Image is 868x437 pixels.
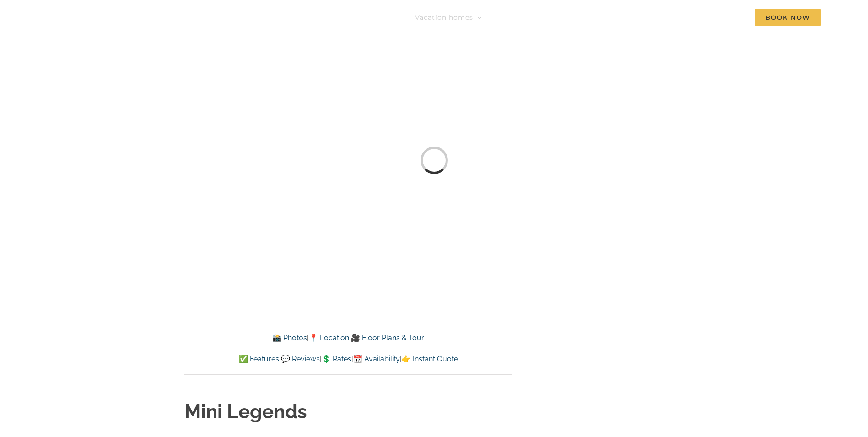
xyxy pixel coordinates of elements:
[415,8,482,27] a: Vacation homes
[351,333,424,342] a: 🎥 Floor Plans & Tour
[654,8,685,27] a: About
[577,8,634,27] a: Deals & More
[272,333,307,342] a: 📸 Photos
[184,353,512,365] p: | | | |
[402,355,458,363] a: 👉 Instant Quote
[47,11,202,31] img: Branson Family Retreats Logo
[502,8,557,27] a: Things to do
[239,355,279,363] a: ✅ Features
[706,14,734,21] span: Contact
[415,8,821,27] nav: Main Menu
[502,14,548,21] span: Things to do
[322,355,351,363] a: 💲 Rates
[353,355,400,363] a: 📆 Availability
[184,399,512,426] h1: Mini Legends
[415,14,473,21] span: Vacation homes
[577,14,625,21] span: Deals & More
[184,332,512,344] p: | |
[416,142,452,178] div: Loading...
[706,8,734,27] a: Contact
[281,355,320,363] a: 💬 Reviews
[654,14,676,21] span: About
[309,333,349,342] a: 📍 Location
[755,9,821,26] span: Book Now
